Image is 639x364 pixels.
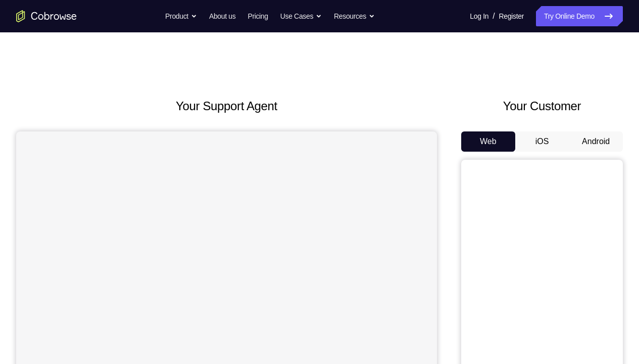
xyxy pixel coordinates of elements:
h2: Your Support Agent [16,97,437,115]
a: Try Online Demo [536,6,623,26]
a: Log In [470,6,488,26]
h2: Your Customer [461,97,623,115]
button: Resources [334,6,375,26]
button: Android [569,131,623,152]
a: Pricing [248,6,268,26]
a: Register [499,6,524,26]
button: Web [461,131,515,152]
button: Use Cases [280,6,322,26]
button: iOS [515,131,569,152]
a: Go to the home page [16,10,77,22]
span: / [493,10,495,22]
a: About us [209,6,235,26]
button: Product [165,6,197,26]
